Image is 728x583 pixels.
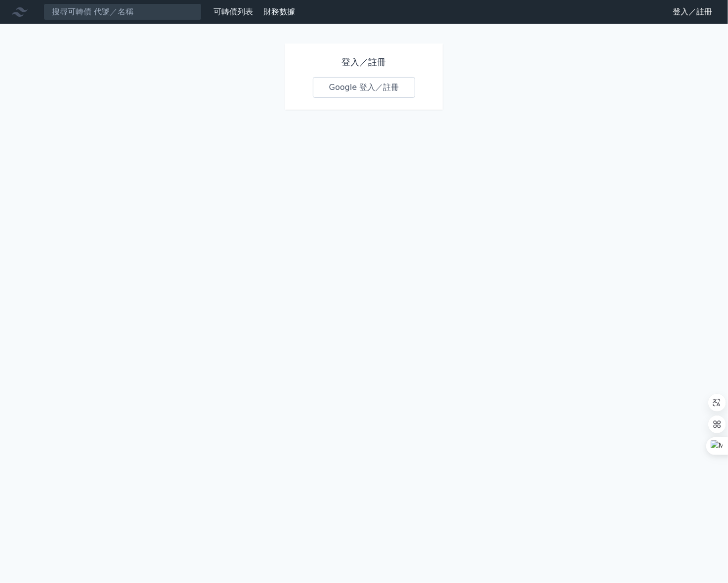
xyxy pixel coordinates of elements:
[313,55,416,69] h1: 登入／註冊
[313,77,416,98] a: Google 登入／註冊
[665,4,720,20] a: 登入／註冊
[214,7,253,16] a: 可轉債列表
[43,3,202,20] input: 搜尋可轉債 代號／名稱
[263,7,295,16] a: 財務數據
